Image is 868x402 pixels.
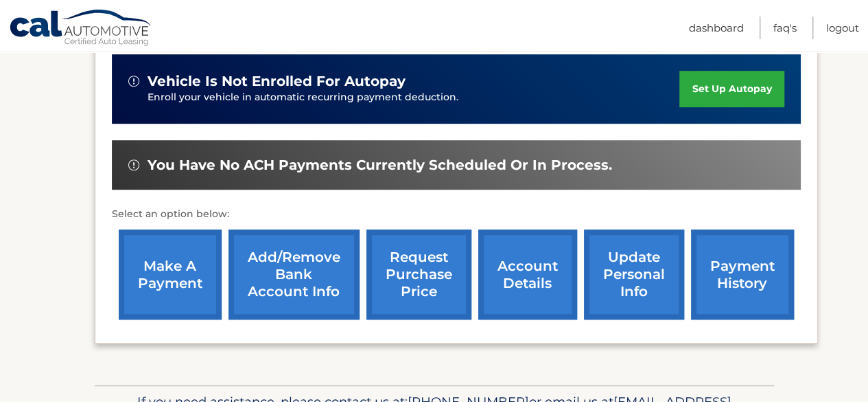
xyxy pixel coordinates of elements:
a: FAQ's [773,16,797,39]
a: Add/Remove bank account info [228,230,360,320]
a: set up autopay [679,71,784,107]
p: Select an option below: [112,206,801,223]
a: request purchase price [366,230,471,320]
a: make a payment [119,230,222,320]
img: alert-white.svg [128,159,139,170]
span: vehicle is not enrolled for autopay [148,73,406,90]
a: Cal Automotive [9,9,153,49]
a: Logout [826,16,859,39]
span: You have no ACH payments currently scheduled or in process. [148,157,612,174]
a: payment history [691,230,794,320]
img: alert-white.svg [128,76,139,87]
a: Dashboard [689,16,744,39]
a: update personal info [584,230,684,320]
a: account details [478,230,577,320]
p: Enroll your vehicle in automatic recurring payment deduction. [148,90,680,105]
